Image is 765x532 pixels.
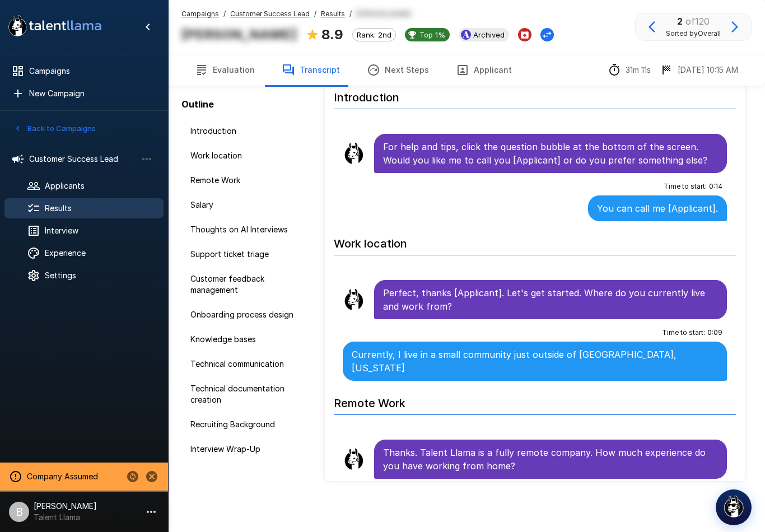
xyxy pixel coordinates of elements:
button: Archive Applicant [518,28,531,41]
div: Thoughts on AI Interviews [181,220,311,240]
img: llama_clean.png [343,142,365,165]
div: Technical documentation creation [181,379,311,410]
p: Perfect, thanks [Applicant]. Let's get started. Where do you currently live and work from? [383,286,718,313]
button: Next Steps [353,54,442,86]
u: Results [321,10,345,18]
u: Campaigns [181,10,219,18]
div: The time between starting and completing the interview [608,63,651,77]
button: Applicant [442,54,525,86]
span: 0 : 09 [707,327,722,338]
span: Remote Work [190,175,302,186]
span: Knowledge bases [190,334,302,345]
p: [DATE] 10:15 AM [678,64,738,76]
button: Evaluation [181,54,268,86]
p: You can call me [Applicant]. [597,202,718,215]
span: Technical documentation creation [190,383,302,405]
span: 0 : 14 [709,181,722,192]
span: Work location [190,150,302,161]
span: Support ticket triage [190,249,302,260]
b: Outline [181,99,214,110]
span: Interview Wrap-Up [190,444,302,455]
p: Currently, I live in a small community just outside of [GEOGRAPHIC_DATA], [US_STATE] [352,348,718,375]
h6: Work location [334,226,736,255]
span: Top 1% [415,30,450,39]
span: Salary [190,199,302,211]
div: Support ticket triage [181,244,311,264]
span: Archived [469,30,509,39]
span: / [314,8,316,20]
span: Introduction [190,125,302,137]
u: Customer Success Lead [230,10,310,18]
button: Transcript [268,54,353,86]
span: Recruiting Background [190,419,302,430]
span: Thoughts on AI Interviews [190,224,302,235]
p: Thanks. Talent Llama is a fully remote company. How much experience do you have working from home? [383,446,718,473]
p: For help and tips, click the question bubble at the bottom of the screen. Would you like me to ca... [383,140,718,167]
div: Remote Work [181,170,311,190]
span: Rank: 2nd [353,30,395,39]
img: ashbyhq_logo.jpeg [461,30,471,40]
span: Time to start : [662,327,705,338]
div: Customer feedback management [181,269,311,300]
h6: Remote Work [334,385,736,415]
div: View profile in Ashby [459,28,509,41]
b: 8.9 [321,26,343,43]
div: Onboarding process design [181,305,311,325]
div: Salary [181,195,311,215]
b: 2 [677,16,683,27]
div: Knowledge bases [181,329,311,349]
span: Sorted by Overall [666,28,721,39]
div: Recruiting Background [181,414,311,435]
span: of 120 [685,16,710,27]
span: Time to start : [664,181,707,192]
img: logo_glasses@2x.png [722,495,745,517]
span: / [349,8,352,20]
h6: Introduction [334,80,736,109]
span: Customer feedback management [190,273,302,296]
div: The date and time when the interview was completed [660,63,738,77]
div: Technical communication [181,354,311,374]
img: llama_clean.png [343,288,365,311]
b: [PERSON_NAME] [181,26,297,43]
p: 31m 11s [626,64,651,76]
div: Interview Wrap-Up [181,439,311,459]
span: [PERSON_NAME] [356,8,411,20]
span: Technical communication [190,358,302,370]
div: Introduction [181,121,311,141]
div: Work location [181,146,311,166]
button: Change Stage [540,28,554,41]
img: llama_clean.png [343,448,365,470]
span: / [223,8,226,20]
span: Onboarding process design [190,309,302,320]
